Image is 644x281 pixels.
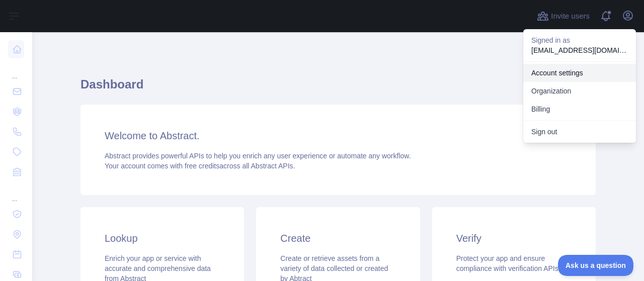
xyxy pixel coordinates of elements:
span: Your account comes with across all Abstract APIs. [105,162,295,170]
span: Protect your app and ensure compliance with verification APIs [456,254,558,272]
h1: Dashboard [80,76,596,101]
span: Invite users [551,11,590,22]
a: Account settings [523,64,636,82]
div: ... [8,60,24,80]
span: free credits [185,162,219,170]
span: Abstract provides powerful APIs to help you enrich any user experience or automate any workflow. [105,152,411,160]
button: Billing [523,100,636,118]
iframe: Toggle Customer Support [558,255,634,276]
p: Signed in as [531,35,628,45]
p: [EMAIL_ADDRESS][DOMAIN_NAME] [531,45,628,55]
div: ... [8,183,24,203]
h3: Create [280,231,395,245]
button: Invite users [535,8,592,24]
h3: Welcome to Abstract. [105,129,572,143]
h3: Lookup [105,231,220,245]
h3: Verify [456,231,572,245]
a: Organization [523,82,636,100]
button: Sign out [523,123,636,141]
